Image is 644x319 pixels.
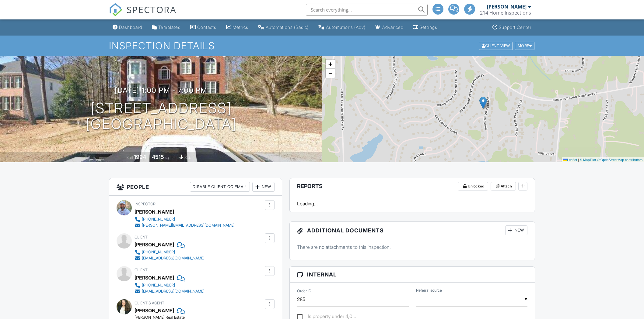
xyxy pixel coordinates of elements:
[142,289,205,294] div: [EMAIL_ADDRESS][DOMAIN_NAME]
[256,22,311,33] a: Automations (Basic)
[142,223,235,228] div: [PERSON_NAME][EMAIL_ADDRESS][DOMAIN_NAME]
[135,240,174,249] div: [PERSON_NAME]
[326,25,366,30] div: Automations (Adv)
[578,158,579,162] span: |
[188,22,219,33] a: Contacts
[135,288,205,294] a: [EMAIL_ADDRESS][DOMAIN_NAME]
[382,25,404,30] div: Advanced
[152,154,164,160] div: 4515
[135,282,205,288] a: [PHONE_NUMBER]
[505,225,527,235] div: New
[480,10,531,16] div: 214 Home Inspections
[135,268,148,272] span: Client
[109,40,535,51] h1: Inspection Details
[109,8,177,21] a: SPECTORA
[135,273,174,282] div: [PERSON_NAME]
[306,4,428,16] input: Search everything...
[515,42,535,50] div: More
[479,97,487,109] img: Marker
[233,25,248,30] div: Metrics
[109,3,122,16] img: The Best Home Inspection Software - Spectora
[149,22,183,33] a: Templates
[135,301,164,305] span: Client's Agent
[499,25,531,30] div: Support Center
[297,244,527,250] p: There are no attachments to this inspection.
[328,69,332,77] span: −
[135,235,148,239] span: Client
[487,4,527,10] div: [PERSON_NAME]
[297,288,311,294] label: Order ID
[316,22,368,33] a: Automations (Advanced)
[190,182,250,192] div: Disable Client CC Email
[416,288,442,293] label: Referral source
[224,22,251,33] a: Metrics
[142,256,205,261] div: [EMAIL_ADDRESS][DOMAIN_NAME]
[127,3,177,16] span: SPECTORA
[326,60,335,69] a: Zoom in
[563,158,577,162] a: Leaflet
[373,22,406,33] a: Advanced
[252,182,275,192] div: New
[134,154,146,160] div: 1994
[135,306,174,315] a: [PERSON_NAME]
[328,60,332,68] span: +
[110,22,145,33] a: Dashboard
[135,222,235,228] a: [PERSON_NAME][EMAIL_ADDRESS][DOMAIN_NAME]
[478,43,514,48] a: Client View
[135,202,156,206] span: Inspector
[165,155,173,160] span: sq. ft.
[326,69,335,78] a: Zoom out
[119,25,142,30] div: Dashboard
[197,25,216,30] div: Contacts
[86,100,236,132] h1: [STREET_ADDRESS] [GEOGRAPHIC_DATA]
[115,86,207,94] h3: [DATE] 1:00 pm - 7:00 pm
[109,178,282,196] h3: People
[135,207,174,216] div: [PERSON_NAME]
[142,250,175,255] div: [PHONE_NUMBER]
[135,255,205,261] a: [EMAIL_ADDRESS][DOMAIN_NAME]
[135,216,235,222] a: [PHONE_NUMBER]
[158,25,180,30] div: Templates
[290,267,535,283] h3: Internal
[490,22,534,33] a: Support Center
[580,158,596,162] a: © MapTiler
[126,155,133,160] span: Built
[184,155,191,160] span: slab
[290,222,535,239] h3: Additional Documents
[420,25,437,30] div: Settings
[479,42,513,50] div: Client View
[135,249,205,255] a: [PHONE_NUMBER]
[266,25,309,30] div: Automations (Basic)
[142,283,175,288] div: [PHONE_NUMBER]
[142,217,175,222] div: [PHONE_NUMBER]
[411,22,440,33] a: Settings
[597,158,642,162] a: © OpenStreetMap contributors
